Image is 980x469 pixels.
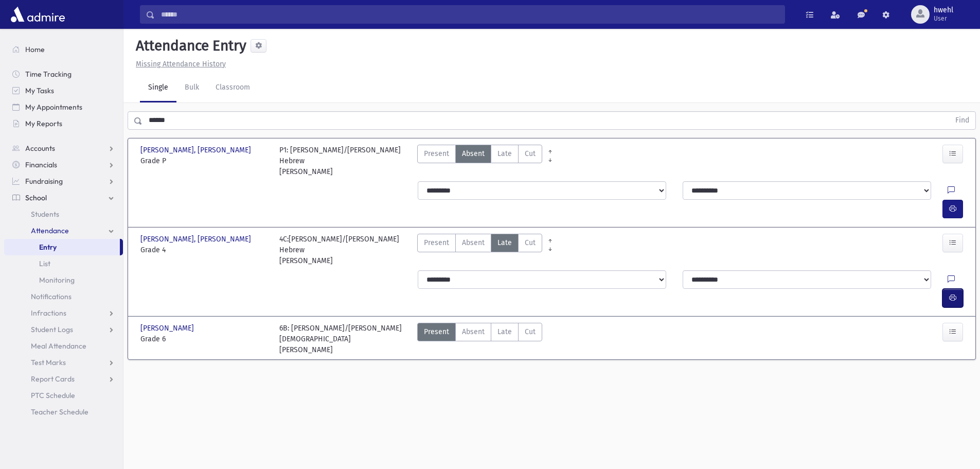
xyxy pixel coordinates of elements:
span: Late [497,326,512,337]
span: Absent [462,237,485,248]
span: hwehl [934,6,953,14]
span: Test Marks [31,358,66,367]
span: Late [497,237,512,248]
a: Accounts [4,140,123,157]
span: School [25,193,47,202]
a: Missing Attendance History [132,60,226,68]
span: Accounts [25,144,55,153]
a: Fundraising [4,173,123,189]
span: Absent [462,326,485,337]
a: School [4,189,123,206]
span: Present [424,148,449,159]
a: Attendance [4,222,123,239]
span: My Reports [25,119,62,128]
span: Grade 4 [140,245,269,255]
span: [PERSON_NAME], [PERSON_NAME] [140,145,253,155]
a: List [4,255,123,272]
a: Students [4,206,123,222]
span: Infractions [31,308,66,318]
a: Financials [4,157,123,173]
div: AttTypes [417,323,542,355]
a: Student Logs [4,321,123,338]
span: List [39,259,50,268]
span: Cut [525,326,536,337]
span: Attendance [31,226,69,235]
span: Home [25,45,45,54]
div: 6B: [PERSON_NAME]/[PERSON_NAME] [DEMOGRAPHIC_DATA] [PERSON_NAME] [279,323,408,355]
a: My Reports [4,115,123,132]
a: Report Cards [4,371,123,387]
span: Cut [525,148,536,159]
img: AdmirePro [8,4,67,25]
a: Infractions [4,305,123,321]
a: Classroom [207,74,258,102]
a: Single [140,74,176,102]
span: Cut [525,237,536,248]
span: Notifications [31,292,72,301]
span: Time Tracking [25,70,72,79]
span: Student Logs [31,325,73,334]
span: [PERSON_NAME], [PERSON_NAME] [140,234,253,245]
span: Entry [39,242,57,252]
span: My Tasks [25,86,54,95]
a: Teacher Schedule [4,404,123,420]
div: AttTypes [417,234,542,266]
span: Present [424,237,449,248]
a: My Tasks [4,82,123,99]
a: Home [4,41,123,58]
span: Meal Attendance [31,341,86,351]
a: Notifications [4,288,123,305]
a: Entry [4,239,120,255]
span: User [934,14,953,23]
input: Search [155,5,785,24]
a: Bulk [176,74,207,102]
span: Present [424,326,449,337]
span: Grade 6 [140,334,269,344]
div: AttTypes [417,145,542,177]
h5: Attendance Entry [132,37,246,55]
div: P1: [PERSON_NAME]/[PERSON_NAME] Hebrew [PERSON_NAME] [279,145,408,177]
span: PTC Schedule [31,391,75,400]
a: Time Tracking [4,66,123,82]
button: Find [949,112,975,129]
span: Monitoring [39,275,75,285]
span: Grade P [140,155,269,166]
span: My Appointments [25,102,82,112]
span: Fundraising [25,177,63,186]
span: Financials [25,160,57,169]
u: Missing Attendance History [136,60,226,68]
span: Report Cards [31,374,75,384]
span: Students [31,210,59,219]
span: [PERSON_NAME] [140,323,196,334]
span: Absent [462,148,485,159]
a: My Appointments [4,99,123,115]
span: Teacher Schedule [31,407,88,416]
a: PTC Schedule [4,387,123,404]
a: Meal Attendance [4,338,123,354]
a: Test Marks [4,354,123,371]
div: 4C:[PERSON_NAME]/[PERSON_NAME] Hebrew [PERSON_NAME] [279,234,408,266]
a: Monitoring [4,272,123,288]
span: Late [497,148,512,159]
